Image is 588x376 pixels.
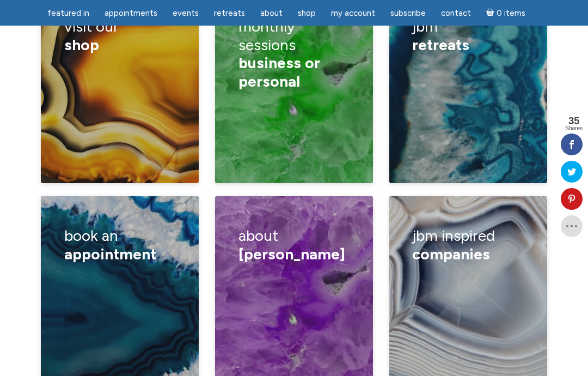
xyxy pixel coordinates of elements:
span: shop [64,35,99,54]
span: Subscribe [390,8,426,18]
span: 0 items [497,9,525,17]
span: Shares [565,126,583,131]
h3: book an [64,219,176,271]
a: featured in [41,3,96,24]
i: Cart [486,8,497,18]
a: Events [166,3,205,24]
span: Companies [412,245,490,263]
span: Appointments [105,8,157,18]
h3: about [238,219,350,271]
h3: monthly sessions [238,10,350,98]
span: Contact [441,8,471,18]
h3: jbm inspired [412,219,524,271]
span: About [260,8,283,18]
span: featured in [47,8,89,18]
span: business or personal [238,53,320,90]
a: My Account [324,3,382,24]
a: Subscribe [384,3,432,24]
h3: visit our [64,10,176,62]
a: Cart0 items [480,2,532,24]
a: Shop [291,3,322,24]
a: Contact [434,3,477,24]
span: appointment [64,245,156,263]
span: 35 [565,116,583,126]
h3: JBM [412,10,524,62]
a: Retreats [207,3,252,24]
a: Appointments [98,3,164,24]
span: Retreats [214,8,245,18]
span: Shop [298,8,316,18]
span: My Account [331,8,375,18]
span: retreats [412,35,469,54]
span: Events [173,8,199,18]
span: [PERSON_NAME] [238,245,345,263]
a: About [254,3,289,24]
